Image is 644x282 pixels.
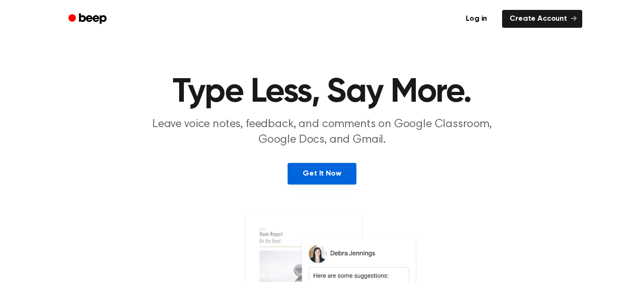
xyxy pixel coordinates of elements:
[141,117,503,148] p: Leave voice notes, feedback, and comments on Google Classroom, Google Docs, and Gmail.
[456,8,496,30] a: Log in
[288,163,356,185] a: Get It Now
[62,10,115,28] a: Beep
[81,75,563,109] h1: Type Less, Say More.
[502,10,582,28] a: Create Account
